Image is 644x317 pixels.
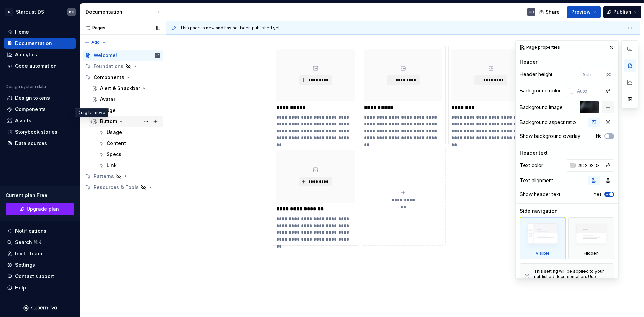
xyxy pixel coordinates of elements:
button: Contact support [4,271,76,282]
button: Add [83,37,108,47]
div: Link [107,162,117,169]
div: Page tree [83,50,163,193]
a: Assets [4,115,76,126]
div: Components [83,72,163,83]
span: Preview [571,9,591,15]
button: Share [536,6,564,18]
a: Data sources [4,138,76,149]
div: Specs [107,151,121,158]
button: Notifications [4,226,76,237]
div: Drag to move [75,108,108,117]
a: Components [4,104,76,115]
a: Usage [96,127,163,138]
div: Patterns [94,173,114,180]
div: Documentation [86,9,151,15]
div: Alert & Snackbar [100,85,140,92]
div: Buttom [100,118,117,125]
div: Usage [107,129,122,136]
svg: Supernova Logo [23,305,57,311]
div: Help [15,284,26,291]
a: Design tokens [4,92,76,103]
div: Assets [15,117,31,124]
div: Design tokens [15,95,50,101]
button: Publish [603,6,641,18]
a: Code automation [4,61,76,72]
span: Share [546,9,560,15]
div: Analytics [15,51,37,58]
span: Upgrade plan [26,206,59,212]
div: KC [156,52,159,59]
div: KC [529,9,534,15]
div: Storybook stories [15,129,57,135]
a: Avatar [89,94,163,105]
span: This page is new and has not been published yet. [180,25,281,31]
button: Preview [567,6,601,18]
a: Specs [96,149,163,160]
a: Home [4,26,76,37]
div: Patterns [83,171,163,182]
a: Welcome!KC [83,50,163,61]
a: Settings [4,260,76,271]
a: Badge [89,105,163,116]
button: UStardust DSKC [1,4,78,19]
div: Home [15,29,29,35]
div: Components [15,106,46,113]
div: Notifications [15,228,46,234]
a: Link [96,160,163,171]
span: Add [91,40,100,45]
div: U [5,8,13,16]
button: Help [4,282,76,293]
div: Components [94,74,124,81]
div: Stardust DS [16,9,44,15]
div: Settings [15,262,35,269]
div: Invite team [15,250,42,257]
a: Buttom [89,116,163,127]
div: Code automation [15,63,57,69]
div: Resources & Tools [94,184,139,191]
a: Alert & Snackbar [89,83,163,94]
div: Search ⌘K [15,239,41,246]
span: Publish [613,9,631,15]
div: Documentation [15,40,52,47]
a: Documentation [4,38,76,49]
div: Pages [83,25,105,31]
div: KC [69,9,74,15]
div: Welcome! [94,52,117,59]
div: Avatar [100,96,115,103]
a: Storybook stories [4,127,76,138]
a: Content [96,138,163,149]
div: Contact support [15,273,54,280]
div: Foundations [83,61,163,72]
div: Badge [100,107,116,114]
a: Upgrade plan [6,203,74,215]
div: Content [107,140,126,147]
div: Design system data [6,84,46,89]
button: Search ⌘K [4,237,76,248]
div: Data sources [15,140,47,147]
div: Current plan : Free [6,192,74,199]
div: Resources & Tools [83,182,163,193]
div: Foundations [94,63,124,70]
a: Analytics [4,49,76,60]
a: Invite team [4,248,76,259]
